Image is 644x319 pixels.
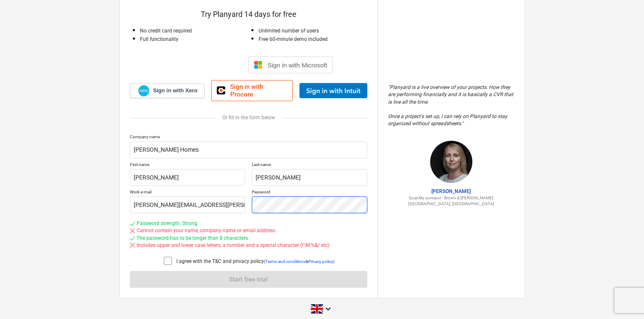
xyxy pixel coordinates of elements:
[130,189,245,196] p: Work e-mail
[264,259,334,264] p: ( & )
[388,195,515,201] p: Quantity surveyor - Brown & [PERSON_NAME]
[140,36,249,43] p: Full functionality
[254,61,262,69] img: Microsoft logo
[164,56,242,74] div: Sign in with Google. Opens in new tab
[130,196,245,213] input: Work e-mail
[176,258,264,265] p: I agree with the T&C and privacy policy
[153,87,197,94] span: Sign in with Xero
[388,188,515,195] p: [PERSON_NAME]
[130,9,367,19] p: Try Planyard 14 days for free
[259,27,367,35] p: Unlimited number of users
[137,235,248,242] div: The password has to be longer than 8 characters
[259,36,367,43] p: Free 60-minute demo included
[137,220,197,227] div: Password strength: Strong
[130,115,367,121] div: Or fill in the form below
[130,162,245,169] p: First name
[308,259,333,264] a: Privacy policy
[230,83,287,98] span: Sign in with Procore
[323,304,333,314] i: keyboard_arrow_down
[211,80,292,101] a: Sign in with Procore
[252,189,367,196] p: Password
[252,169,367,186] input: Last name
[137,227,275,234] div: Cannot contain your name, company name or email address
[130,169,245,186] input: First name
[388,201,515,206] p: [GEOGRAPHIC_DATA], [GEOGRAPHIC_DATA]
[138,85,149,97] img: Xero logo
[130,83,205,98] a: Sign in with Xero
[137,242,329,249] div: Includes upper and lower case letters, a number and a special character (!"#€%&/ etc)
[140,27,249,35] p: No credit card required
[130,142,367,158] input: Company name
[130,134,367,141] p: Company name
[160,56,246,74] iframe: Sign in with Google Button
[265,259,306,264] a: Terms and conditions
[267,62,327,69] span: Sign in with Microsoft
[388,84,515,127] p: " Planyard is a live overview of your projects. How they are performing financially and it is bas...
[430,141,472,183] img: Claire Hill
[252,162,367,169] p: Last name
